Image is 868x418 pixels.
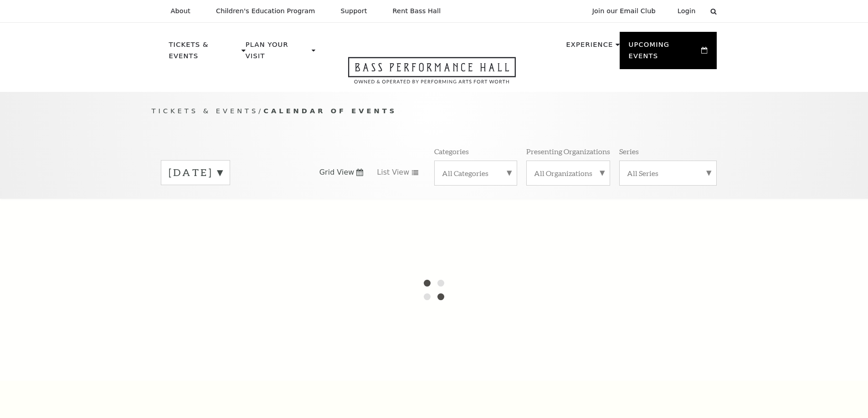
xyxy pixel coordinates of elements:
[341,7,367,15] p: Support
[377,167,409,177] span: List View
[169,39,240,67] p: Tickets & Events
[169,166,222,180] label: [DATE]
[171,7,190,15] p: About
[216,7,315,15] p: Children's Education Program
[627,168,709,178] label: All Series
[263,107,397,115] span: Calendar of Events
[152,106,717,117] p: /
[566,39,613,55] p: Experience
[246,39,309,67] p: Plan Your Visit
[393,7,441,15] p: Rent Bass Hall
[442,168,509,178] label: All Categories
[319,167,354,177] span: Grid View
[629,39,699,67] p: Upcoming Events
[534,168,602,178] label: All Organizations
[619,146,639,156] p: Series
[434,146,469,156] p: Categories
[526,146,610,156] p: Presenting Organizations
[152,107,259,115] span: Tickets & Events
